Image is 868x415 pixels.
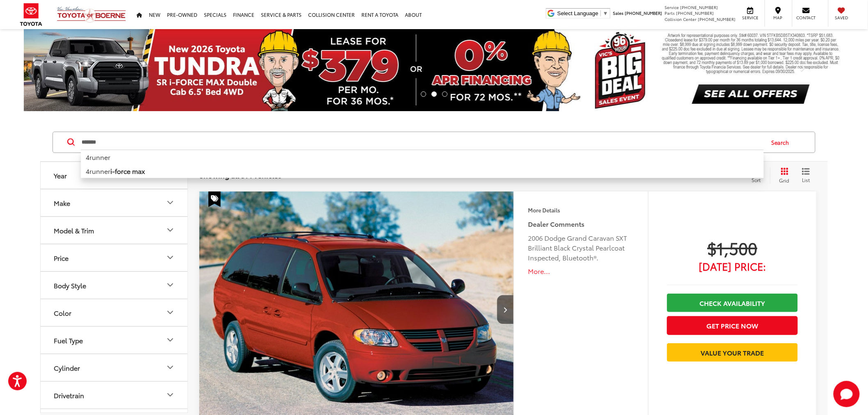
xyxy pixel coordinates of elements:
button: Toggle Chat Window [834,381,860,407]
div: Drivetrain [165,390,175,400]
div: Color [54,309,71,317]
div: Model & Trim [165,225,175,235]
div: Price [54,254,69,262]
div: Cylinder [54,364,80,372]
span: Select Language [557,10,598,16]
button: Fuel TypeFuel Type [41,327,188,353]
span: Sort [752,176,761,183]
span: [PHONE_NUMBER] [698,16,736,22]
h5: Dealer Comments [528,219,634,229]
span: ​ [601,10,601,16]
li: 4runner [81,164,764,178]
button: ColorColor [41,299,188,326]
img: Vic Vaughan Toyota of Boerne [57,6,126,23]
span: Contact [797,15,816,21]
span: [PHONE_NUMBER] [681,4,718,10]
span: [PHONE_NUMBER] [676,10,714,16]
div: Year [54,171,67,179]
button: YearYear [41,162,188,189]
img: 2026 Toyota Tundra [24,29,844,111]
div: Drivetrain [54,391,84,399]
div: Body Style [165,280,175,290]
span: $1,500 [667,237,798,258]
span: Grid [779,177,790,184]
button: List View [796,167,816,184]
button: Search [764,132,801,153]
span: ▼ [603,10,608,16]
span: Special [208,192,221,207]
span: Collision Center [665,16,697,22]
b: i-force max [110,166,145,176]
span: [DATE] Price: [667,262,798,270]
input: Search by Make, Model, or Keyword [81,132,764,152]
span: Parts [665,10,675,16]
div: Fuel Type [165,335,175,345]
button: More... [528,267,634,276]
a: Value Your Trade [667,343,798,362]
a: Select Language​ [557,10,608,16]
div: Body Style [54,281,86,289]
button: DrivetrainDrivetrain [41,382,188,408]
svg: Start Chat [834,381,860,407]
div: Model & Trim [54,226,94,234]
div: Cylinder [165,363,175,372]
span: List [802,176,810,183]
a: Check Availability [667,294,798,312]
div: Price [165,253,175,262]
div: 2006 Dodge Grand Caravan SXT Brilliant Black Crystal Pearlcoat Inspected, Bluetooth®. [528,233,634,262]
span: Service [665,4,679,10]
li: 4runner [81,150,764,164]
div: Make [165,198,175,207]
span: [PHONE_NUMBER] [625,10,662,16]
button: Get Price Now [667,316,798,335]
button: Model & TrimModel & Trim [41,217,188,244]
div: Color [165,308,175,317]
button: MakeMake [41,189,188,216]
button: PricePrice [41,244,188,271]
button: Grid View [770,167,796,184]
h4: More Details [528,207,634,213]
span: Service [741,15,760,21]
button: CylinderCylinder [41,354,188,381]
button: Body StyleBody Style [41,272,188,299]
div: Fuel Type [54,336,83,344]
span: Saved [833,15,851,21]
span: Map [769,15,787,21]
button: Next image [497,295,514,324]
span: Sales [613,10,624,16]
div: Make [54,199,70,207]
